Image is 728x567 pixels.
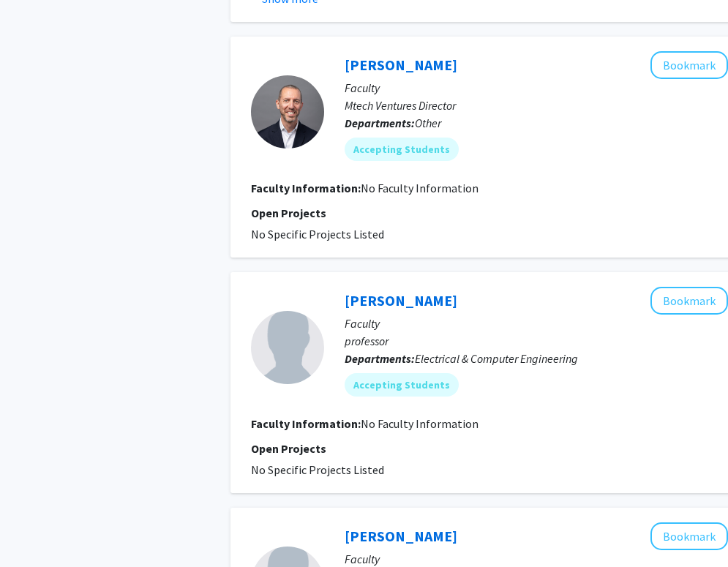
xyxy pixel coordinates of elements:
button: Add Gianna Valentino to Bookmarks [650,522,728,550]
b: Departments: [345,351,415,366]
span: No Specific Projects Listed [251,462,384,477]
span: Electrical & Computer Engineering [415,351,578,366]
a: [PERSON_NAME] [345,56,457,74]
button: Add Wesley Lawson to Bookmarks [650,287,728,315]
span: No Faculty Information [361,416,479,431]
span: Other [415,116,441,130]
b: Departments: [345,116,415,130]
iframe: Chat [11,501,62,556]
b: Faculty Information: [251,416,361,431]
span: No Specific Projects Listed [251,227,384,241]
mat-chip: Accepting Students [345,138,459,161]
button: Add Dan Kunitz to Bookmarks [650,51,728,79]
a: [PERSON_NAME] [345,527,457,545]
a: [PERSON_NAME] [345,291,457,309]
span: No Faculty Information [361,181,479,195]
b: Faculty Information: [251,181,361,195]
mat-chip: Accepting Students [345,373,459,397]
